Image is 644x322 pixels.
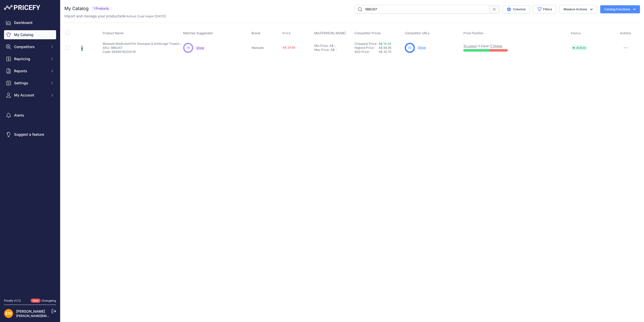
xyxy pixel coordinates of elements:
button: Columns [503,5,530,13]
button: Filters [533,5,556,14]
span: Competitor Prices [354,31,381,35]
span: Repricing [14,56,47,61]
span: Settings [14,81,47,86]
div: AVG Price: [354,50,379,54]
button: Repricing [4,54,56,63]
div: A$ [330,44,334,48]
span: 20 [408,46,412,50]
div: A$ [331,48,335,52]
span: 1 Products [91,6,112,12]
p: Code: 9349474000019 [103,50,183,54]
button: Competitors [4,42,56,51]
span: My Account [14,93,47,98]
span: Price [283,31,291,35]
a: A$ 14.24 [379,42,391,46]
a: Alerts [4,111,56,120]
span: A$ 29.69 [283,46,295,49]
span: Price Position [463,31,483,35]
span: Status [571,31,581,35]
a: Cheapest Price: [354,42,377,46]
button: Status [571,31,582,35]
span: Reports [14,68,47,74]
div: Max Price: [314,48,330,52]
h2: My Catalog [64,5,89,12]
span: Active [571,45,588,50]
a: Suggest a feature [4,130,56,139]
span: 74 [186,46,190,50]
button: Reports [4,66,56,76]
a: 99 Active [122,14,135,18]
div: Highest Price: [354,46,379,50]
button: Settings [4,79,56,88]
span: Competitor URLs [405,31,430,35]
p: Import and manage your products [64,14,166,19]
a: Dashboard [4,18,56,27]
span: (Last import [DATE]) [137,14,166,18]
span: Product Name [103,31,124,35]
span: Brand [252,31,260,35]
button: My Account [4,91,56,100]
a: My Catalog [4,30,56,39]
span: New [31,299,41,303]
a: Changelog [42,299,56,302]
a: [PERSON_NAME] [16,309,45,313]
img: Pricefy Logo [4,5,40,10]
span: Min/[PERSON_NAME] [314,31,346,35]
div: Min Price: [314,44,329,48]
span: Matches Suggested [183,31,213,35]
button: Massive Actions [559,5,597,14]
p: Malaseb Medicated Pet Shampoo & Antifungal Treatment for Cats & Dogs - 250ml [103,42,183,46]
div: A$ 32.70 [379,50,403,54]
div: Pricefy v1.7.2 [4,299,21,303]
a: 10 Lower [463,44,476,48]
a: Show [418,46,426,49]
input: Search [355,5,489,14]
a: Show [196,46,204,50]
span: ( ) [121,14,136,18]
p: SKU: 1880257 [103,46,183,50]
button: Catalog Functions [600,5,640,13]
div: - [335,48,337,52]
a: [PERSON_NAME][EMAIL_ADDRESS][PERSON_NAME][DOMAIN_NAME] [16,314,118,318]
p: Malaseb [252,46,280,50]
a: 7 Higher [491,44,503,48]
nav: Sidebar [4,18,56,293]
p: / 0 Equal / [463,44,566,48]
button: Price [283,31,292,35]
div: - [334,44,336,48]
span: Competitors [14,44,47,49]
span: A$ 84.95 [379,46,391,50]
span: Actions [620,31,631,35]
